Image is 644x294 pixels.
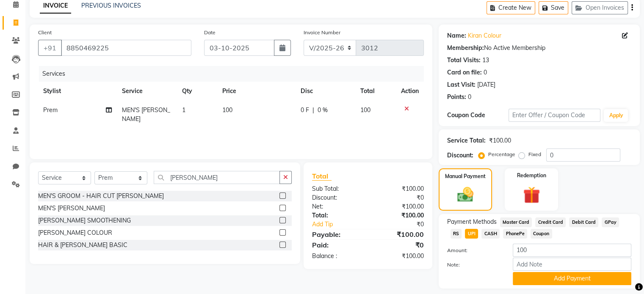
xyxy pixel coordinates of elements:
span: 0 % [318,106,328,115]
th: Qty [177,82,217,101]
div: ₹0 [378,220,430,229]
div: No Active Membership [447,44,631,52]
button: Open Invoices [572,1,628,14]
span: CASH [481,229,500,239]
th: Disc [296,82,355,101]
input: Amount [513,244,631,257]
div: ₹100.00 [489,136,511,145]
div: 0 [468,93,471,102]
div: Total Visits: [447,56,481,65]
input: Search or Scan [154,171,280,184]
input: Add Note [513,258,631,271]
label: Percentage [488,151,515,158]
button: Apply [604,109,628,122]
div: Payable: [306,229,368,239]
div: Name: [447,31,466,40]
button: +91 [38,40,62,56]
span: Coupon [531,229,552,239]
div: [PERSON_NAME] SMOOTHENING [38,216,131,225]
img: _gift.svg [518,184,545,206]
span: Master Card [500,217,532,227]
button: Save [539,1,568,14]
span: Total [312,172,332,181]
div: Paid: [306,240,368,250]
span: | [312,106,314,115]
div: Last Visit: [447,80,475,89]
div: [PERSON_NAME] COLOUR [38,228,112,237]
label: Manual Payment [445,173,486,180]
span: Prem [43,106,58,114]
a: Add Tip [306,220,378,229]
span: MEN'S [PERSON_NAME] [122,106,170,123]
div: Services [39,66,430,82]
span: 100 [222,106,232,114]
th: Total [355,82,396,101]
div: ₹100.00 [368,229,430,239]
span: GPay [602,217,619,227]
span: Debit Card [569,217,598,227]
span: 100 [360,106,370,114]
a: Kiran Colour [468,31,501,40]
img: _cash.svg [452,185,478,204]
div: Discount: [306,193,368,202]
div: Balance : [306,252,368,261]
div: Service Total: [447,136,486,145]
div: Total: [306,211,368,220]
span: Credit Card [535,217,566,227]
span: 0 F [301,106,309,115]
input: Enter Offer / Coupon Code [509,109,601,122]
div: 0 [484,68,487,77]
div: Discount: [447,151,473,160]
input: Search by Name/Mobile/Email/Code [61,40,191,56]
label: Client [38,29,52,36]
span: UPI [465,229,478,239]
span: Payment Methods [447,217,497,226]
th: Action [396,82,424,101]
div: Coupon Code [447,111,509,120]
div: [DATE] [477,80,495,89]
div: Membership: [447,44,484,52]
div: ₹0 [368,240,430,250]
div: MEN'S [PERSON_NAME] [38,204,105,213]
span: 1 [182,106,185,114]
label: Invoice Number [304,29,340,36]
div: MEN'S GROOM - HAIR CUT [PERSON_NAME] [38,192,164,201]
div: HAIR & [PERSON_NAME] BASIC [38,241,127,250]
div: 13 [482,56,489,65]
th: Stylist [38,82,117,101]
label: Amount: [441,247,506,254]
div: Sub Total: [306,184,368,193]
span: RS [451,229,462,239]
div: Card on file: [447,68,482,77]
div: ₹0 [368,193,430,202]
button: Add Payment [513,272,631,285]
div: ₹100.00 [368,252,430,261]
label: Date [204,29,216,36]
label: Fixed [528,151,541,158]
label: Note: [441,261,506,269]
div: Points: [447,93,466,102]
label: Redemption [517,172,546,179]
a: PREVIOUS INVOICES [81,2,141,9]
div: ₹100.00 [368,202,430,211]
span: PhonePe [503,229,527,239]
th: Service [117,82,177,101]
th: Price [217,82,296,101]
div: ₹100.00 [368,211,430,220]
div: ₹100.00 [368,184,430,193]
button: Create New [486,1,535,14]
div: Net: [306,202,368,211]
